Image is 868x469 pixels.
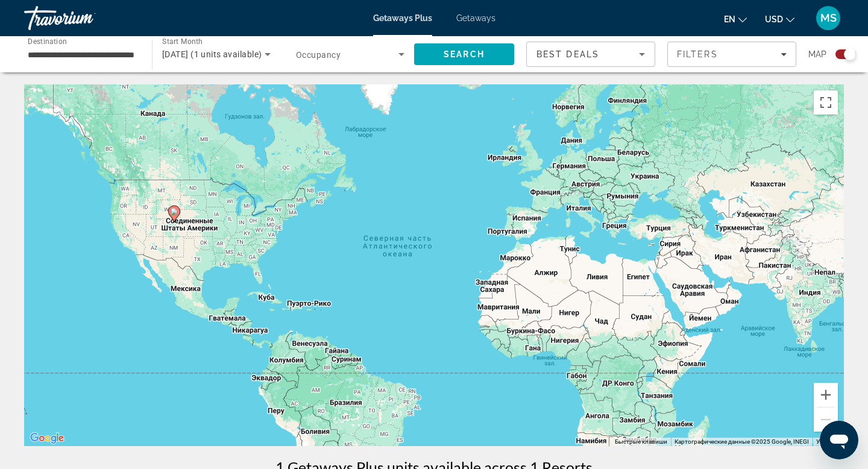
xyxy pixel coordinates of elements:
[808,46,826,63] span: Map
[677,49,718,59] span: Filters
[667,42,796,67] button: Filters
[724,14,735,24] span: en
[814,90,838,115] button: Включить полноэкранный режим
[536,47,645,61] mat-select: Sort by
[814,383,838,407] button: Увеличить
[24,2,145,34] a: Travorium
[27,430,67,446] img: Google
[816,438,840,445] a: Условия (ссылка откроется в новой вкладке)
[28,48,136,62] input: Select destination
[296,50,341,60] span: Occupancy
[27,430,67,446] a: Открыть эту область в Google Картах (в новом окне)
[675,438,809,445] span: Картографические данные ©2025 Google, INEGI
[414,43,514,65] button: Search
[444,49,485,59] span: Search
[814,408,838,432] button: Уменьшить
[162,37,203,46] span: Start Month
[536,49,599,59] span: Best Deals
[162,49,262,59] span: [DATE] (1 units available)
[456,13,495,23] a: Getaways
[765,14,783,24] span: USD
[615,438,667,446] button: Быстрые клавиши
[724,10,747,28] button: Change language
[813,5,844,31] button: User Menu
[765,10,794,28] button: Change currency
[28,37,67,45] span: Destination
[820,12,837,24] span: MS
[820,421,858,459] iframe: Кнопка запуска окна обмена сообщениями
[373,13,432,23] a: Getaways Plus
